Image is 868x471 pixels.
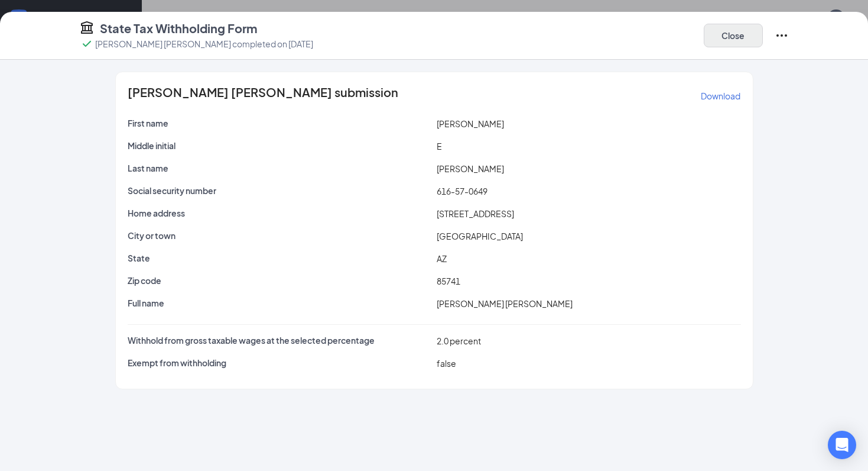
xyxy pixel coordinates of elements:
[80,20,94,34] svg: TaxGovernmentIcon
[128,230,432,241] p: City or town
[128,162,432,174] p: Last name
[128,140,432,151] p: Middle initial
[828,431,856,459] div: Open Intercom Messenger
[128,117,432,129] p: First name
[128,207,432,219] p: Home address
[128,185,432,196] p: Social security number
[704,24,763,47] button: Close
[128,275,432,286] p: Zip code
[128,252,432,264] p: State
[437,231,523,241] span: [GEOGRAPHIC_DATA]
[437,208,514,219] span: [STREET_ADDRESS]
[80,37,94,51] svg: Checkmark
[128,357,432,369] p: Exempt from withholding
[95,38,313,50] p: [PERSON_NAME] [PERSON_NAME] completed on [DATE]
[437,253,447,264] span: AZ
[437,118,504,129] span: [PERSON_NAME]
[437,276,460,286] span: 85741
[775,28,789,43] svg: Ellipses
[437,163,504,174] span: [PERSON_NAME]
[437,298,573,309] span: [PERSON_NAME] [PERSON_NAME]
[437,358,456,369] span: false
[437,335,481,346] span: 2.0 percent
[437,186,487,196] span: 616-57-0649
[701,90,740,102] p: Download
[128,86,398,105] span: [PERSON_NAME] [PERSON_NAME] submission
[100,20,257,37] h4: State Tax Withholding Form
[128,334,432,346] p: Withhold from gross taxable wages at the selected percentage
[700,86,741,105] button: Download
[128,297,432,309] p: Full name
[437,141,442,151] span: E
